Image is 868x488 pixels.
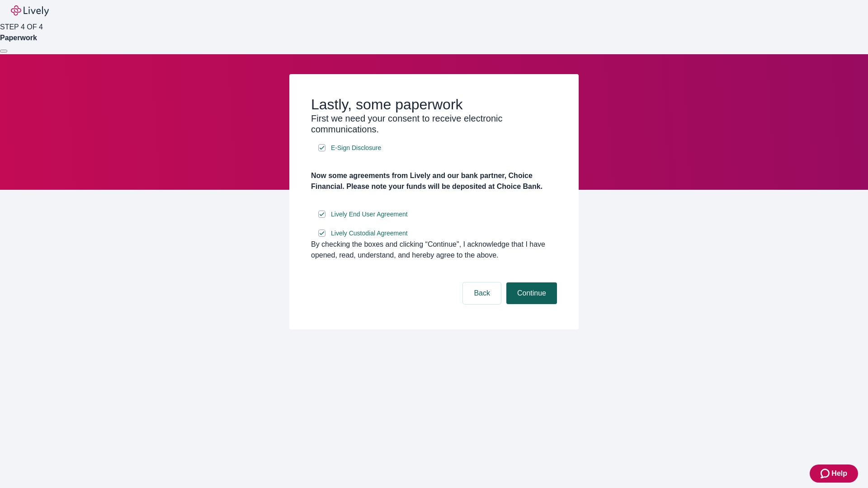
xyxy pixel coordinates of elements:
button: Continue [506,282,557,304]
h3: First we need your consent to receive electronic communications. [311,113,557,135]
h2: Lastly, some paperwork [311,96,557,113]
a: e-sign disclosure document [329,209,410,220]
a: e-sign disclosure document [329,228,410,239]
span: Lively End User Agreement [331,210,408,219]
a: e-sign disclosure document [329,142,383,154]
span: E-Sign Disclosure [331,143,381,153]
button: Back [463,282,501,304]
span: Help [831,468,847,479]
img: Lively [11,5,49,16]
span: Lively Custodial Agreement [331,229,408,238]
button: Zendesk support iconHelp [810,465,858,483]
div: By checking the boxes and clicking “Continue", I acknowledge that I have opened, read, understand... [311,239,557,261]
h4: Now some agreements from Lively and our bank partner, Choice Financial. Please note your funds wi... [311,170,557,192]
svg: Zendesk support icon [821,468,831,479]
